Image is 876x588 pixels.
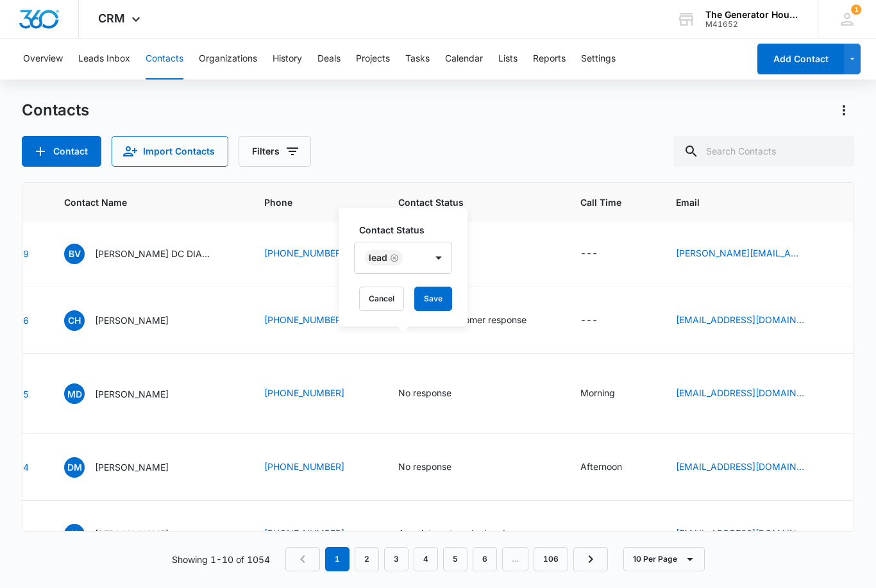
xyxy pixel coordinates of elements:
button: Cancel [359,287,404,311]
div: Morning [580,386,615,399]
div: Phone - +1 (337) 578-2435 - Select to Edit Field [264,386,367,401]
button: Settings [581,38,616,80]
button: Overview [23,38,63,80]
div: Email - mbell11769@gmail.com - Select to Edit Field [676,386,827,401]
div: Contact Name - Chloe Hukins - Select to Edit Field [64,310,192,331]
div: Email - chloe21094@gmail.com - Select to Edit Field [676,313,827,328]
div: Remove Lead [387,253,399,262]
a: [PHONE_NUMBER] [264,526,344,540]
div: --- [580,246,598,262]
a: [EMAIL_ADDRESS][DOMAIN_NAME] [676,460,804,473]
div: Contact Status - No response - Select to Edit Field [398,460,475,475]
div: Contact Name - Mark Depass - Select to Edit Field [64,383,192,404]
span: Email [676,196,809,209]
div: Email - brett.venable@yahoo.com - Select to Edit Field [676,246,827,262]
a: [PHONE_NUMBER] [264,313,344,326]
span: DM [64,457,85,478]
p: Showing 1-10 of 1054 [172,553,270,566]
div: Phone - (318) 609-9078 - Select to Edit Field [264,526,367,542]
button: Calendar [445,38,483,80]
a: [PHONE_NUMBER] [264,460,344,473]
button: Add Contact [22,136,101,167]
p: [PERSON_NAME] [95,460,169,474]
nav: Pagination [285,547,608,571]
div: Contact Status - No response - Select to Edit Field [398,386,475,401]
button: 10 Per Page [623,547,705,571]
div: Contact Name - Daniel Mower - Select to Edit Field [64,457,192,478]
div: Call Time - - Select to Edit Field [580,526,621,542]
div: Appointment made, Lead [398,526,505,540]
span: Call Time [580,196,645,209]
span: MD [64,383,85,404]
div: account name [705,10,799,20]
div: Call Time - - Select to Edit Field [580,246,621,262]
div: Phone - (337) 909-0280 - Select to Edit Field [264,313,367,328]
a: Page 106 [534,547,568,571]
p: [PERSON_NAME] [95,387,169,401]
button: Deals [317,38,341,80]
span: CRM [98,12,125,25]
div: Call Time - Morning - Select to Edit Field [580,386,638,401]
div: Contact Status - Waiting for customer response - Select to Edit Field [398,313,550,328]
a: [PHONE_NUMBER] [264,386,344,399]
button: Save [414,287,452,311]
a: Page 6 [473,547,497,571]
span: Contact Status [398,196,531,209]
a: [EMAIL_ADDRESS][DOMAIN_NAME] [676,386,804,399]
button: Contacts [146,38,183,80]
button: Projects [356,38,390,80]
button: Leads Inbox [78,38,130,80]
div: Phone - +1 (337) 207-6475 - Select to Edit Field [264,460,367,475]
button: Reports [533,38,566,80]
div: Email - csettle62@gmail.com - Select to Edit Field [676,526,827,542]
button: Tasks [405,38,430,80]
span: 1 [851,4,861,15]
button: Import Contacts [112,136,228,167]
button: Filters [239,136,311,167]
p: [PERSON_NAME] DC DIANM [95,247,210,260]
div: --- [580,313,598,328]
a: Next Page [573,547,608,571]
div: account id [705,20,799,29]
h1: Contacts [22,101,89,120]
a: [EMAIL_ADDRESS][DOMAIN_NAME] [676,313,804,326]
div: Phone - (337) 739-2147 - Select to Edit Field [264,246,367,262]
div: Lead [369,253,387,262]
button: Actions [834,100,854,121]
div: Contact Status - Appointment made, Lead - Select to Edit Field [398,526,528,542]
div: Contact Name - Brett Venable DC DIANM - Select to Edit Field [64,244,233,264]
div: --- [580,526,598,542]
span: CL [64,524,85,544]
em: 1 [325,547,350,571]
span: Phone [264,196,349,209]
div: notifications count [851,4,861,15]
button: History [273,38,302,80]
p: [PERSON_NAME] [95,314,169,327]
button: Add Contact [757,44,844,74]
div: No response [398,460,451,473]
div: Email - danielmowerrhm@gmail.com - Select to Edit Field [676,460,827,475]
p: [PERSON_NAME] [95,527,169,541]
a: [PERSON_NAME][EMAIL_ADDRESS][PERSON_NAME][DOMAIN_NAME] [676,246,804,260]
a: [EMAIL_ADDRESS][DOMAIN_NAME] [676,526,804,540]
div: Contact Name - Cheryl Leszewski - Select to Edit Field [64,524,192,544]
div: No response [398,386,451,399]
span: CH [64,310,85,331]
div: Afternoon [580,460,622,473]
div: Call Time - Afternoon - Select to Edit Field [580,460,645,475]
span: BV [64,244,85,264]
a: Page 3 [384,547,409,571]
button: Organizations [199,38,257,80]
label: Contact Status [359,223,457,237]
input: Search Contacts [673,136,854,167]
div: Call Time - - Select to Edit Field [580,313,621,328]
a: Page 5 [443,547,467,571]
a: Page 4 [414,547,438,571]
span: Contact Name [64,196,215,209]
a: Page 2 [355,547,379,571]
button: Lists [498,38,518,80]
a: [PHONE_NUMBER] [264,246,344,260]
